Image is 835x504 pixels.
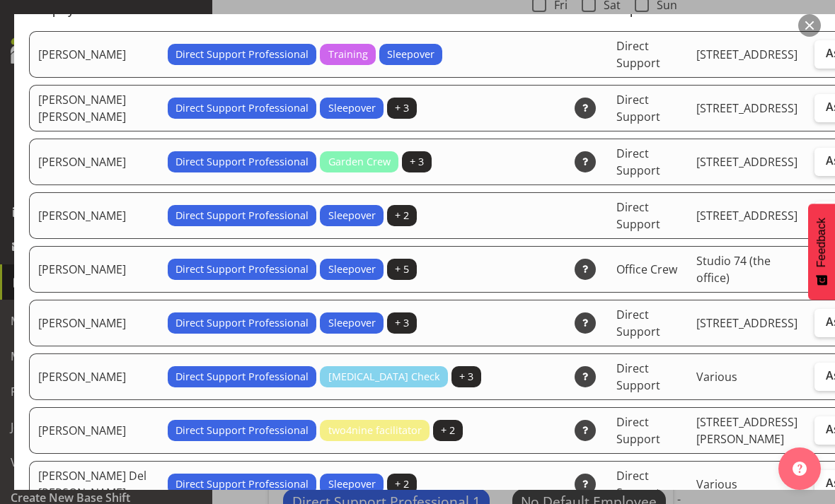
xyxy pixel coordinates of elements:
span: + 3 [395,100,409,116]
td: [PERSON_NAME] [29,407,159,454]
span: Sleepover [328,262,376,277]
span: [STREET_ADDRESS] [696,208,797,223]
span: Various [696,369,737,385]
img: help-xxl-2.png [793,462,807,476]
span: Sleepover [328,315,376,331]
span: Direct Support Professional [175,154,309,170]
span: Direct Support Professional [175,423,309,438]
span: Direct Support [616,468,660,500]
span: Direct Support Professional [175,100,309,116]
span: [STREET_ADDRESS] [696,315,797,331]
span: Office Crew [616,262,677,277]
span: Direct Support [616,199,660,232]
span: + 2 [441,423,455,438]
span: Feedback [815,218,828,267]
span: Direct Support Professional [175,47,309,62]
span: Sleepover [328,476,376,492]
td: [PERSON_NAME] [29,353,159,400]
span: Direct Support Professional [175,208,309,223]
span: [MEDICAL_DATA] Check [328,369,440,385]
span: + 2 [395,208,409,223]
span: Direct Support [616,38,660,71]
span: Direct Support [616,307,660,339]
button: Feedback - Show survey [808,204,835,300]
td: [PERSON_NAME] [29,139,159,185]
span: Direct Support [616,146,660,178]
span: Direct Support Professional [175,315,309,331]
span: Sleepover [328,208,376,223]
span: Direct Support Professional [175,369,309,385]
td: [PERSON_NAME] [PERSON_NAME] [29,85,159,131]
span: [STREET_ADDRESS] [696,47,797,62]
span: Direct Support [616,414,660,447]
span: [STREET_ADDRESS] [696,100,797,116]
td: [PERSON_NAME] [29,192,159,239]
span: Sleepover [387,47,434,62]
span: Direct Support [616,361,660,393]
span: Various [696,476,737,492]
span: [STREET_ADDRESS] [696,154,797,170]
span: Direct Support Professional [175,476,309,492]
td: [PERSON_NAME] [29,31,159,78]
span: Direct Support Professional [175,262,309,277]
td: [PERSON_NAME] [29,246,159,293]
span: Training [328,47,368,62]
span: Sleepover [328,100,376,116]
span: + 3 [395,315,409,331]
span: + 5 [395,262,409,277]
span: + 2 [395,476,409,492]
td: [PERSON_NAME] [29,300,159,346]
span: Direct Support [616,92,660,124]
span: [STREET_ADDRESS][PERSON_NAME] [696,414,797,447]
span: Studio 74 (the office) [696,253,771,286]
span: two4nine facilitator [328,423,422,438]
span: Garden Crew [328,154,391,170]
span: + 3 [410,154,424,170]
span: + 3 [459,369,473,385]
